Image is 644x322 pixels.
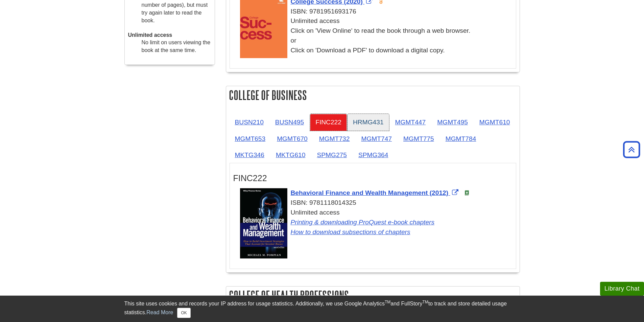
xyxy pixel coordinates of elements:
dd: No limit on users viewing the book at the same time. [142,39,211,54]
span: Behavioral Finance and Wealth Management (2012) [291,189,449,196]
a: Read More [146,309,173,315]
a: MKTG346 [230,147,270,163]
a: Link opens in new window [291,228,410,236]
a: Back to Top [621,145,642,154]
a: MGMT670 [271,130,313,147]
div: Unlimited access Click on 'View Online' to read the book through a web browser. or Click on 'Down... [240,16,512,55]
a: MGMT732 [314,130,355,147]
button: Library Chat [600,282,644,296]
div: ISBN: 9781951693176 [240,7,512,17]
a: BUSN210 [230,114,269,130]
sup: TM [385,300,390,304]
div: Unlimited access [240,208,512,237]
a: Link opens in new window [291,219,435,226]
img: e-Book [464,190,470,196]
sup: TM [423,300,428,304]
a: BUSN495 [270,114,309,130]
a: FINC222 [310,114,347,130]
h3: FINC222 [233,173,512,183]
a: MGMT610 [474,114,516,130]
a: MGMT447 [390,114,431,130]
div: This site uses cookies and records your IP address for usage statistics. Additionally, we use Goo... [124,300,520,318]
a: MGMT495 [432,114,473,130]
a: MGMT653 [230,130,271,147]
a: Link opens in new window [291,189,460,196]
button: Close [177,308,190,318]
a: MGMT775 [398,130,439,147]
a: HRMG431 [348,114,389,130]
a: MGMT747 [356,130,397,147]
h2: College of Health Professions [226,287,520,304]
dt: Unlimited access [128,31,211,39]
img: Cover Art [240,188,287,258]
a: SPMG364 [353,147,394,163]
a: MKTG610 [270,147,311,163]
div: ISBN: 9781118014325 [240,198,512,208]
h2: College of Business [226,86,520,104]
a: MGMT784 [440,130,482,147]
a: SPMG275 [311,147,352,163]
